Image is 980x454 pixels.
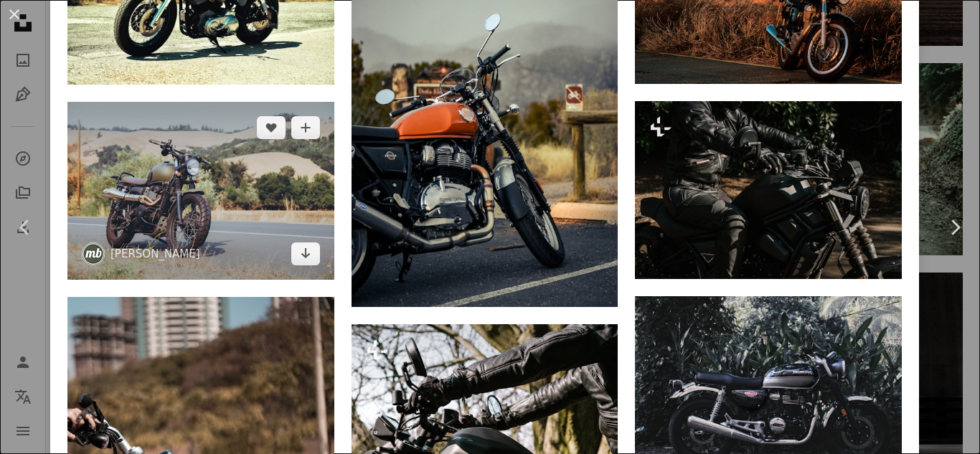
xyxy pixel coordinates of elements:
[67,184,334,197] a: коричнево-зеленая парковка для велосипедов с трекером
[82,242,105,265] img: Перейти к профилю Мэтта Беннета
[257,116,286,139] button: Нравиться
[291,242,320,265] a: Скачать
[110,247,200,261] a: [PERSON_NAME]
[930,159,980,296] a: Следующий
[635,184,902,197] a: Человек едет на черном мотоцикле.
[67,102,334,280] img: коричнево-зеленая парковка для велосипедов с трекером
[635,378,902,391] a: черно-серебристый круизер-мотоцикл
[291,116,320,139] button: Добавить в коллекцию
[635,101,902,279] img: Человек едет на черном мотоцикле.
[110,247,200,260] font: [PERSON_NAME]
[352,100,618,113] a: мотоцикл, припаркованный на парковке на фоне гор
